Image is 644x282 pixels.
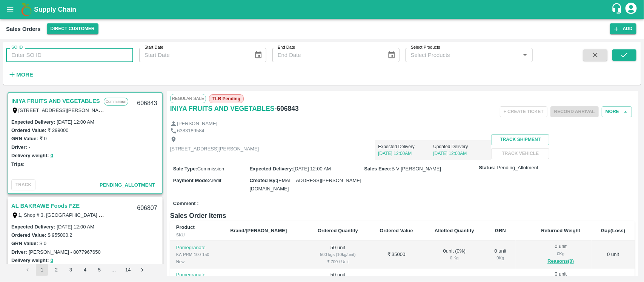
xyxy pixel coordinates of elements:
p: [DATE] 12:00AM [433,150,488,157]
span: TLB Pending [209,94,244,103]
label: Expected Delivery : [11,119,55,125]
span: Please dispatch the trip before ending [550,108,599,114]
button: open drawer [2,1,19,18]
label: SO ID [11,44,23,51]
label: Trips: [11,161,25,167]
label: Delivery weight: [11,257,49,263]
label: ₹ 299000 [48,127,68,133]
label: [DATE] 12:00 AM [57,119,94,125]
h6: - 606843 [275,103,299,114]
p: Pomegranate [176,271,218,279]
span: B V [PERSON_NAME] [392,166,441,172]
button: 0 [51,152,53,160]
label: GRN Value: [11,241,38,246]
button: Open [520,50,530,60]
input: Start Date [139,48,248,62]
b: Ordered Quantity [318,228,358,233]
label: [STREET_ADDRESS][PERSON_NAME] [18,107,108,113]
b: GRN [495,228,506,233]
a: INIYA FRUITS AND VEGETABLES [170,103,275,114]
button: Go to page 5 [93,264,105,276]
button: More [602,106,632,117]
div: 0 Kg [536,250,586,257]
p: Expected Delivery [378,143,433,150]
img: logo [19,2,34,17]
button: Choose date [384,48,399,62]
a: INIYA FRUITS AND VEGETABLES [11,96,100,106]
label: [PERSON_NAME] - 8077967650 [29,249,101,255]
label: Expected Delivery : [11,224,55,230]
button: Go to page 2 [50,264,62,276]
button: Go to next page [136,264,148,276]
div: ₹ 700 / Unit [312,258,363,265]
label: Start Date [144,44,163,51]
input: Select Products [408,50,518,60]
button: Add [610,23,636,34]
a: AL BAKRAWE Foods FZE [11,201,80,211]
button: Select DC [47,23,98,34]
div: 0 Kg [429,254,479,261]
p: Pomegranate [176,244,218,251]
label: $ 0 [40,241,46,246]
p: 6383189584 [177,127,204,135]
p: [STREET_ADDRESS][PERSON_NAME] [170,146,259,153]
b: Brand/[PERSON_NAME] [230,228,287,233]
div: 500 kgs (10kg/unit) [312,251,363,258]
b: Product [176,224,195,230]
button: 0 [51,256,53,265]
label: Select Products [411,44,440,51]
button: Choose date [251,48,266,62]
div: 0 unit ( 0 %) [429,248,479,262]
div: customer-support [611,3,624,16]
b: Returned Weight [541,228,581,233]
input: Enter SO ID [6,48,133,62]
td: ₹ 35000 [369,241,424,268]
div: 606843 [132,95,161,112]
button: Go to page 4 [79,264,91,276]
span: Pending_Allotment [100,182,155,188]
div: Sales Orders [6,24,41,34]
label: ₹ 0 [40,136,47,141]
b: Supply Chain [34,6,76,13]
input: End Date [272,48,381,62]
button: More [6,68,35,81]
button: page 1 [36,264,48,276]
label: Sales Exec : [364,166,392,172]
b: Ordered Value [380,228,413,233]
label: 1, Shop # 3, [GEOGRAPHIC_DATA] – central fruits and vegetables market, , , , , [GEOGRAPHIC_DATA] [18,212,245,218]
strong: More [16,72,33,78]
span: [EMAIL_ADDRESS][PERSON_NAME][DOMAIN_NAME] [249,178,361,192]
div: 0 unit [536,243,586,266]
td: 0 unit [592,241,635,268]
p: Commission [104,98,128,106]
a: Supply Chain [34,4,611,15]
span: credit [209,178,221,183]
label: $ 955000.2 [48,232,72,238]
span: [DATE] 12:00 AM [294,166,331,172]
p: [DATE] 12:00AM [378,150,433,157]
label: Comment : [173,200,199,207]
label: Ordered Value: [11,232,46,238]
div: SKU [176,231,218,238]
div: 0 Kg [491,254,510,261]
div: 0 unit [491,248,510,262]
div: KA-PRM-100-150 [176,251,218,258]
label: [DATE] 12:00 AM [57,224,94,230]
label: End Date [278,44,295,51]
label: Expected Delivery : [249,166,293,172]
span: Pending_Allotment [497,164,538,172]
label: - [29,144,30,150]
b: Gap(Loss) [601,228,625,233]
b: Allotted Quantity [435,228,474,233]
span: Regular Sale [170,94,206,103]
label: Driver: [11,249,27,255]
label: Delivery weight: [11,153,49,158]
label: GRN Value: [11,136,38,141]
nav: pagination navigation [20,264,149,276]
div: account of current user [624,2,638,17]
button: Go to page 14 [122,264,134,276]
label: Payment Mode : [173,178,209,183]
label: Ordered Value: [11,127,46,133]
div: 606807 [132,199,161,217]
